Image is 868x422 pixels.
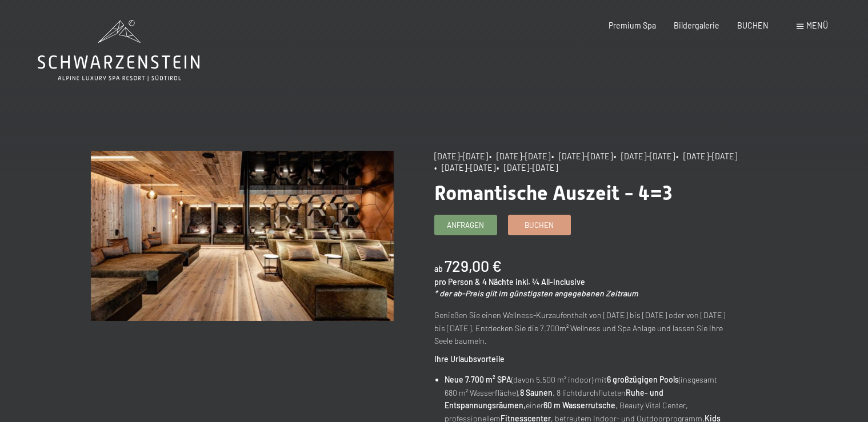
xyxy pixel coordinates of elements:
strong: Neue 7.700 m² SPA [445,375,511,384]
a: Bildergalerie [674,21,719,30]
a: Anfragen [435,215,497,234]
span: • [DATE]–[DATE] [497,163,558,172]
span: Menü [806,21,828,30]
span: Buchen [525,220,554,230]
span: • [DATE]–[DATE] [614,151,675,161]
p: Genießen Sie einen Wellness-Kurzaufenthalt von [DATE] bis [DATE] oder von [DATE] bis [DATE]. Entd... [434,309,737,348]
a: Premium Spa [609,21,656,30]
span: 4 Nächte [482,277,514,287]
strong: 6 großzügigen Pools [607,375,679,384]
span: Anfragen [447,220,484,230]
img: Romantische Auszeit - 4=3 [91,151,394,321]
a: BUCHEN [737,21,769,30]
span: inkl. ¾ All-Inclusive [515,277,585,287]
span: pro Person & [434,277,481,287]
span: • [DATE]–[DATE] [489,151,550,161]
span: ab [434,264,443,274]
strong: 60 m Wasserrutsche [543,400,615,410]
span: Romantische Auszeit - 4=3 [434,181,673,204]
strong: 8 Saunen [520,388,553,397]
span: • [DATE]–[DATE] [676,151,737,161]
b: 729,00 € [445,256,502,275]
strong: Ihre Urlaubsvorteile [434,354,505,364]
em: * der ab-Preis gilt im günstigsten angegebenen Zeitraum [434,288,638,298]
span: • [DATE]–[DATE] [551,151,613,161]
span: [DATE]–[DATE] [434,151,488,161]
a: Buchen [509,215,570,234]
span: • [DATE]–[DATE] [434,163,495,172]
